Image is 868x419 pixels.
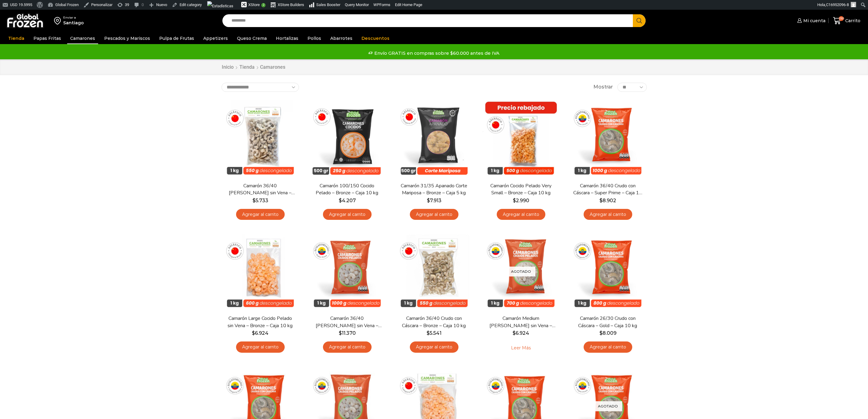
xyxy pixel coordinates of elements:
[513,330,529,336] bdi: 6.924
[304,33,324,44] a: Pollos
[513,198,529,203] bdi: 2.990
[252,198,268,203] bdi: 5.733
[63,16,84,20] div: Enviar a
[486,182,556,196] a: Camarón Cocido Pelado Very Small – Bronze – Caja 10 kg
[225,182,295,196] a: Camarón 36/40 [PERSON_NAME] sin Vena – Bronze – Caja 10 kg
[427,330,441,336] bdi: 5.541
[236,209,285,220] a: Agregar al carrito: “Camarón 36/40 Crudo Pelado sin Vena - Bronze - Caja 10 kg”
[410,209,458,220] a: Agregar al carrito: “Camarón 31/35 Apanado Corte Mariposa - Bronze - Caja 5 kg”
[339,198,342,203] span: $
[225,315,295,329] a: Camarón Large Cocido Pelado sin Vena – Bronze – Caja 10 kg
[507,267,535,277] p: Agotado
[832,14,862,28] a: 250 Carrito
[5,33,27,44] a: Tienda
[796,15,825,27] a: Mi cuenta
[234,33,270,44] a: Queso Crema
[513,198,516,203] span: $
[252,330,269,336] bdi: 6.924
[599,198,616,203] bdi: 8.902
[427,198,441,203] bdi: 7.913
[101,33,153,44] a: Pescados y Mariscos
[252,330,255,336] span: $
[839,16,844,21] span: 250
[339,198,356,203] bdi: 4.207
[339,330,342,336] span: $
[67,33,98,44] a: Camarones
[236,341,285,353] a: Agregar al carrito: “Camarón Large Cocido Pelado sin Vena - Bronze - Caja 10 kg”
[323,341,372,353] a: Agregar al carrito: “Camarón 36/40 Crudo Pelado sin Vena - Super Prime - Caja 10 kg”
[221,83,299,92] select: Pedido de la tienda
[273,33,301,44] a: Hortalizas
[221,64,234,71] a: Inicio
[312,182,382,196] a: Camarón 100/150 Cocido Pelado – Bronze – Caja 10 kg
[260,64,285,70] h1: Camarones
[844,18,860,24] span: Carrito
[584,341,632,353] a: Agregar al carrito: “Camarón 26/30 Crudo con Cáscara - Gold - Caja 10 kg”
[486,315,556,329] a: Camarón Medium [PERSON_NAME] sin Vena – Silver – Caja 10 kg
[427,198,430,203] span: $
[826,2,849,7] span: C16952096-8
[502,341,540,354] a: Leé más sobre “Camarón Medium Crudo Pelado sin Vena - Silver - Caja 10 kg”
[200,33,231,44] a: Appetizers
[312,315,382,329] a: Camarón 36/40 [PERSON_NAME] sin Vena – Super Prime – Caja 10 kg
[316,2,340,7] span: Sales Booster
[573,315,643,329] a: Camarón 26/30 Crudo con Cáscara – Gold – Caja 10 kg
[599,330,602,336] span: $
[410,341,458,353] a: Agregar al carrito: “Camarón 36/40 Crudo con Cáscara - Bronze - Caja 10 kg”
[593,84,613,91] span: Mostrar
[497,209,545,220] a: Agregar al carrito: “Camarón Cocido Pelado Very Small - Bronze - Caja 10 kg”
[63,20,84,26] div: Santiago
[599,198,602,203] span: $
[54,16,63,26] img: address-field-icon.svg
[339,330,356,336] bdi: 11.370
[427,330,430,336] span: $
[30,33,64,44] a: Papas Fritas
[633,14,646,27] button: Search button
[248,2,260,7] span: XStore
[278,2,304,7] span: XStore Builders
[599,330,616,336] bdi: 8.009
[594,401,622,411] p: Agotado
[207,1,233,11] img: Visitas de 48 horas. Haz clic para ver más estadísticas del sitio.
[323,209,372,220] a: Agregar al carrito: “Camarón 100/150 Cocido Pelado - Bronze - Caja 10 kg”
[399,182,469,196] a: Camarón 31/35 Apanado Corte Mariposa – Bronze – Caja 5 kg
[584,209,632,220] a: Agregar al carrito: “Camarón 36/40 Crudo con Cáscara - Super Prime - Caja 10 kg”
[156,33,197,44] a: Pulpa de Frutas
[221,64,285,71] nav: Breadcrumb
[359,33,393,44] a: Descuentos
[573,182,643,196] a: Camarón 36/40 Crudo con Cáscara – Super Prime – Caja 10 kg
[252,198,256,203] span: $
[241,2,247,7] img: xstore
[802,18,825,24] span: Mi cuenta
[399,315,469,329] a: Camarón 36/40 Crudo con Cáscara – Bronze – Caja 10 kg
[327,33,355,44] a: Abarrotes
[239,64,255,71] a: Tienda
[261,3,266,7] span: 2
[513,330,516,336] span: $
